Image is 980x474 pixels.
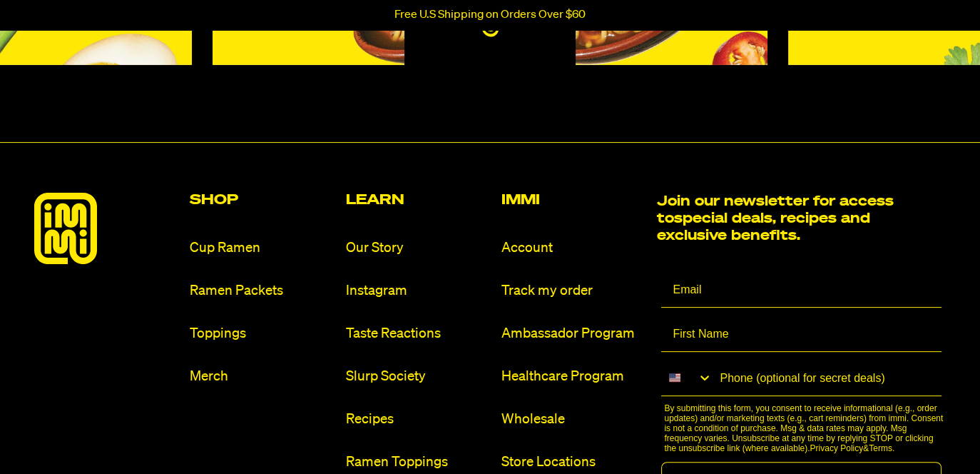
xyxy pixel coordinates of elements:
[346,193,490,207] h2: Learn
[501,453,645,472] a: Store Locations
[501,281,645,301] a: Track my order
[34,193,97,264] img: immieats
[501,367,645,386] a: Healthcare Program
[346,410,490,429] a: Recipes
[190,238,334,258] a: Cup Ramen
[190,367,334,386] a: Merch
[346,453,490,472] a: Ramen Toppings
[190,281,334,301] a: Ramen Packets
[346,281,490,301] a: Instagram
[810,443,863,453] a: Privacy Policy
[661,316,941,352] input: First Name
[190,193,334,207] h2: Shop
[669,372,680,383] img: United States
[346,367,490,386] a: Slurp Society
[501,410,645,429] a: Wholesale
[501,238,645,258] a: Account
[346,238,490,258] a: Our Story
[394,9,586,21] p: Free U.S Shipping on Orders Over $60
[661,272,941,308] input: Email
[664,403,946,453] p: By submitting this form, you consent to receive informational (e.g., order updates) and/or market...
[657,193,903,244] h2: Join our newsletter for access to special deals, recipes and exclusive benefits.
[869,443,892,453] a: Terms
[661,360,713,395] button: Search Countries
[190,324,334,343] a: Toppings
[713,360,941,395] input: Phone (optional for secret deals)
[501,324,645,343] a: Ambassador Program
[346,324,490,343] a: Taste Reactions
[501,193,645,207] h2: Immi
